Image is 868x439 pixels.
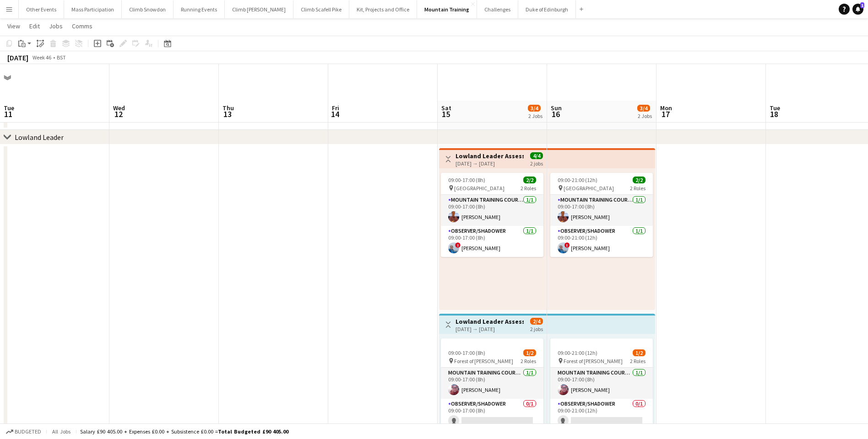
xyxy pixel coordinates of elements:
span: All jobs [50,428,72,435]
button: Kit, Projects and Office [349,0,417,18]
span: 13 [221,109,234,119]
div: [DATE] [7,53,28,62]
div: [DATE] → [DATE] [456,160,524,167]
span: 1 [860,2,864,8]
a: Edit [26,20,43,32]
span: 09:00-21:00 (12h) [558,177,597,183]
span: 11 [2,109,14,119]
span: 09:00-21:00 (12h) [558,349,597,356]
app-job-card: 09:00-17:00 (8h)2/2 [GEOGRAPHIC_DATA]2 RolesMountain Training Course Director1/109:00-17:00 (8h)[... [441,173,543,257]
span: 2 Roles [521,358,536,364]
span: 3/4 [637,105,650,112]
div: [DATE] → [DATE] [456,326,524,332]
span: 12 [112,109,125,119]
span: [GEOGRAPHIC_DATA] [564,185,614,192]
span: Fri [332,104,339,112]
app-card-role: Observer/Shadower1/109:00-17:00 (8h)![PERSON_NAME] [441,226,543,257]
span: 15 [440,109,451,119]
span: 2/4 [530,318,543,325]
h3: Lowland Leader Assessment - T25Q4MT-8756 [456,152,524,160]
span: 1/2 [523,349,536,356]
span: ! [564,242,570,248]
span: Budgeted [15,428,41,435]
a: View [4,20,24,32]
span: Sat [441,104,451,112]
button: Challenges [477,0,518,18]
app-card-role: Observer/Shadower1/109:00-21:00 (12h)![PERSON_NAME] [550,226,653,257]
span: 09:00-17:00 (8h) [448,349,485,356]
button: Climb Snowdon [122,0,174,18]
h3: Lowland Leader Assessment - T25Q3MT-10151 [456,317,524,326]
span: Wed [113,104,125,112]
span: 09:00-17:00 (8h) [448,177,485,183]
a: Jobs [45,20,66,32]
button: Other Events [19,0,64,18]
button: Mass Participation [64,0,122,18]
button: Budgeted [5,427,43,437]
span: 1/2 [633,349,646,356]
span: Tue [770,104,780,112]
a: Comms [68,20,96,32]
span: [GEOGRAPHIC_DATA] [454,185,505,192]
app-job-card: 09:00-21:00 (12h)1/2 Forest of [PERSON_NAME]2 RolesMountain Training Course Director1/109:00-17:0... [550,338,653,430]
button: Running Events [174,0,225,18]
div: Salary £90 405.00 + Expenses £0.00 + Subsistence £0.00 = [80,428,288,435]
button: Climb [PERSON_NAME] [225,0,293,18]
app-card-role: Observer/Shadower0/109:00-17:00 (8h) [441,399,543,430]
div: Lowland Leader [15,133,64,142]
span: 3/4 [528,105,541,112]
a: 1 [852,4,863,15]
button: Climb Scafell Pike [293,0,349,18]
button: Duke of Edinburgh [518,0,576,18]
div: 2 jobs [530,159,543,167]
span: 18 [768,109,780,119]
span: 2/2 [523,177,536,183]
span: 17 [659,109,672,119]
button: Mountain Training [417,0,477,18]
span: ! [455,242,461,248]
app-card-role: Mountain Training Course Director1/109:00-17:00 (8h)[PERSON_NAME] [441,368,543,399]
div: 2 jobs [530,325,543,332]
app-card-role: Mountain Training Course Director1/109:00-17:00 (8h)[PERSON_NAME] [550,368,653,399]
span: Jobs [49,22,63,30]
app-card-role: Mountain Training Course Director1/109:00-17:00 (8h)[PERSON_NAME] [550,195,653,226]
span: Thu [222,104,234,112]
span: 2 Roles [630,358,646,364]
span: Edit [29,22,40,30]
div: BST [57,54,66,61]
app-job-card: 09:00-21:00 (12h)2/2 [GEOGRAPHIC_DATA]2 RolesMountain Training Course Director1/109:00-17:00 (8h)... [550,173,653,257]
span: 2 Roles [630,185,646,192]
span: View [7,22,20,30]
span: Forest of [PERSON_NAME] [454,358,513,364]
span: Mon [660,104,672,112]
span: 16 [549,109,562,119]
app-card-role: Observer/Shadower0/109:00-21:00 (12h) [550,399,653,430]
span: 2 Roles [521,185,536,192]
span: Sun [551,104,562,112]
div: 2 Jobs [528,112,542,119]
span: Week 46 [30,54,53,61]
span: 4/4 [530,152,543,159]
span: Forest of [PERSON_NAME] [564,358,623,364]
span: Tue [4,104,14,112]
span: Comms [72,22,92,30]
app-card-role: Mountain Training Course Director1/109:00-17:00 (8h)[PERSON_NAME] [441,195,543,226]
span: 2/2 [633,177,646,183]
span: Total Budgeted £90 405.00 [218,428,288,435]
app-job-card: 09:00-17:00 (8h)1/2 Forest of [PERSON_NAME]2 RolesMountain Training Course Director1/109:00-17:00... [441,338,543,430]
div: 2 Jobs [638,112,652,119]
span: 14 [331,109,339,119]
